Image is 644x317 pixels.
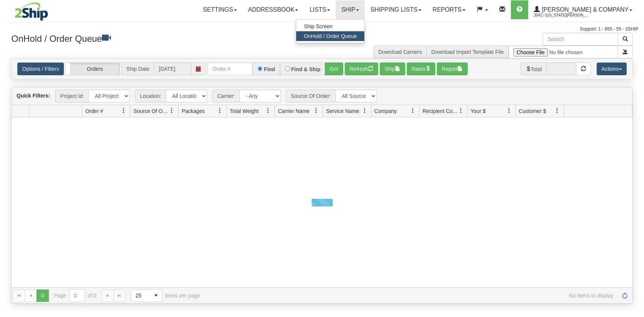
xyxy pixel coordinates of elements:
[437,62,468,75] button: Report
[131,289,162,302] span: Page sizes drop down
[304,23,332,29] span: Ship Screen
[407,62,436,75] button: Rates
[406,104,419,117] a: Company filter column settings
[528,0,638,19] a: [PERSON_NAME] & Company 3042 / [US_STATE][PERSON_NAME]
[618,33,633,46] button: Search
[471,107,486,115] span: Your $
[540,6,629,13] span: [PERSON_NAME] & Company
[619,290,631,302] a: Refresh
[597,62,627,75] button: Actions
[230,107,259,115] span: Total Weight
[208,62,253,75] input: Order #
[212,90,239,102] span: Carrier:
[85,107,103,115] span: Order #
[6,26,638,32] div: Support: 1 - 855 - 55 - 2SHIP
[66,63,120,75] label: Orders
[326,107,359,115] span: Service Name
[431,49,504,55] a: Download Import Template File
[365,0,427,19] a: Shipping lists
[214,104,226,117] a: Packages filter column settings
[345,62,378,75] button: Refresh
[423,107,458,115] span: Recipient Country
[12,87,632,105] div: grid toolbar
[374,107,397,115] span: Company
[336,0,365,19] a: Ship
[182,107,205,115] span: Packages
[211,293,614,299] span: No items to display
[36,290,48,302] span: Page 0
[197,0,242,19] a: Settings
[121,62,154,75] span: Ship Date
[551,104,564,117] a: Customer $ filter column settings
[304,0,335,19] a: Lists
[11,33,317,44] h3: OnHold / Order Queue
[133,107,169,115] span: Source Of Order
[304,33,357,39] span: OnHold / Order Queue
[358,104,371,117] a: Service Name filter column settings
[264,67,275,72] label: Find
[131,289,200,302] span: items per page
[17,62,64,75] a: Options / Filters
[534,12,590,19] span: 3042 / [US_STATE][PERSON_NAME]
[17,92,50,99] label: Quick Filters:
[519,107,546,115] span: Customer $
[542,33,618,46] input: Search
[6,2,57,21] img: logo3042.jpg
[135,90,166,102] span: Location:
[509,46,618,58] input: Import
[286,90,336,102] span: Source Of Order:
[378,49,422,55] a: Download Carriers
[503,104,515,117] a: Your $ filter column settings
[117,104,130,117] a: Order # filter column settings
[310,104,323,117] a: Carrier Name filter column settings
[291,67,321,72] label: Find & Ship
[242,0,304,19] a: Addressbook
[150,290,162,302] span: select
[54,289,97,302] span: Page of 0
[278,107,309,115] span: Carrier Name
[55,90,88,102] span: Project Id:
[136,292,145,299] span: 25
[262,104,274,117] a: Total Weight filter column settings
[455,104,467,117] a: Recipient Country filter column settings
[296,31,364,41] a: OnHold / Order Queue
[296,21,364,31] a: Ship Screen
[165,104,178,117] a: Source Of Order filter column settings
[427,0,471,19] a: Reports
[325,62,343,75] button: Go!
[521,62,547,75] span: Total
[380,62,405,75] button: Ship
